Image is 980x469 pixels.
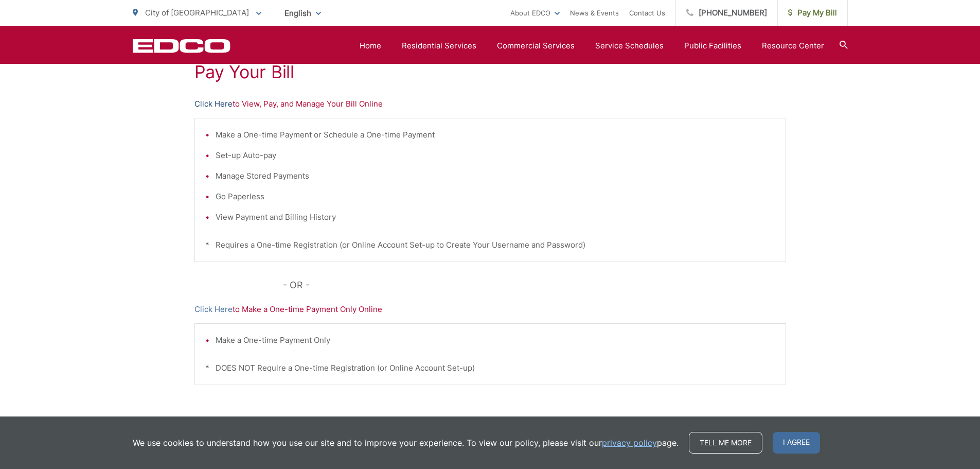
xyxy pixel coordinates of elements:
li: View Payment and Billing History [216,211,775,223]
li: Go Paperless [216,190,775,203]
a: About EDCO [510,7,560,19]
p: * DOES NOT Require a One-time Registration (or Online Account Set-up) [205,362,775,374]
li: Make a One-time Payment Only [216,334,775,346]
span: City of [GEOGRAPHIC_DATA] [145,8,249,18]
p: to Make a One-time Payment Only Online [194,303,786,316]
a: Home [360,40,381,52]
a: News & Events [570,7,619,19]
span: English [277,4,329,22]
a: Residential Services [402,40,476,52]
p: - OR - [283,277,786,293]
p: We use cookies to understand how you use our site and to improve your experience. To view our pol... [133,437,679,449]
p: to View, Pay, and Manage Your Bill Online [194,98,786,110]
p: * Requires a One-time Registration (or Online Account Set-up to Create Your Username and Password) [205,239,775,251]
a: Click Here [194,303,233,316]
span: Pay My Bill [788,7,837,19]
li: Manage Stored Payments [216,170,775,182]
a: Click Here [194,98,233,110]
a: Public Facilities [684,40,741,52]
a: Resource Center [762,40,824,52]
span: I agree [773,432,820,454]
li: Set-up Auto-pay [216,149,775,162]
a: EDCD logo. Return to the homepage. [133,39,230,53]
a: Tell me more [689,432,762,454]
a: Service Schedules [595,40,664,52]
a: Contact Us [629,7,665,19]
li: Make a One-time Payment or Schedule a One-time Payment [216,129,775,141]
a: Commercial Services [497,40,575,52]
a: privacy policy [602,437,657,449]
h1: Pay Your Bill [194,62,786,82]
